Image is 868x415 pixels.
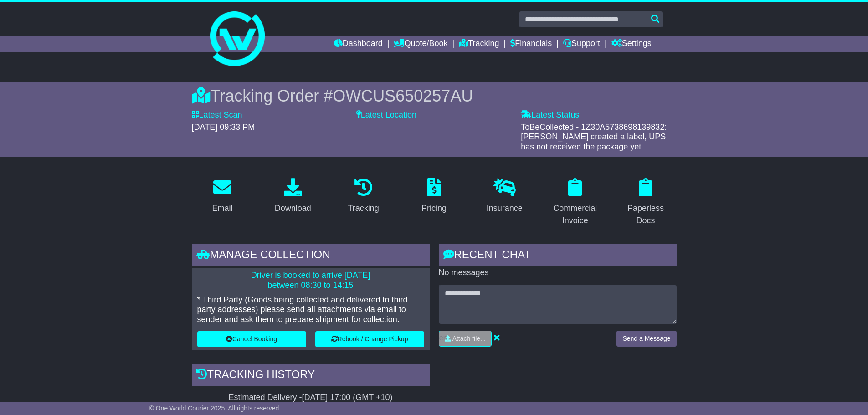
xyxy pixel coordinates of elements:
div: Insurance [487,202,523,215]
div: [DATE] 17:00 (GMT +10) [302,393,393,403]
p: * Third Party (Goods being collected and delivered to third party addresses) please send all atta... [197,295,424,325]
button: Send a Message [616,331,676,347]
a: Support [563,36,600,52]
span: [DATE] 09:33 PM [192,123,255,132]
button: Rebook / Change Pickup [315,331,424,347]
div: Tracking history [192,364,430,388]
a: Financials [510,36,552,52]
a: Settings [611,36,652,52]
a: Tracking [342,175,385,218]
p: No messages [439,268,677,278]
div: Tracking [348,202,379,215]
label: Latest Scan [192,110,242,120]
a: Dashboard [334,36,383,52]
span: OWCUS650257AU [333,87,473,105]
div: Pricing [421,202,447,215]
a: Quote/Book [394,36,447,52]
div: Paperless Docs [621,202,671,227]
a: Paperless Docs [615,175,677,230]
span: ToBeCollected - 1Z30A5738698139832: [PERSON_NAME] created a label, UPS has not received the packa... [521,123,667,151]
div: Commercial Invoice [550,202,600,227]
span: © One World Courier 2025. All rights reserved. [149,405,281,412]
label: Latest Status [521,110,579,120]
div: Estimated Delivery - [192,393,430,403]
a: Tracking [459,36,499,52]
div: Tracking Order # [192,86,677,106]
button: Cancel Booking [197,331,306,347]
div: RECENT CHAT [439,244,677,268]
div: Email [212,202,232,215]
a: Pricing [416,175,452,218]
a: Email [206,175,238,218]
div: Download [275,202,311,215]
a: Download [269,175,317,218]
label: Latest Location [356,110,416,120]
a: Commercial Invoice [544,175,606,230]
p: Driver is booked to arrive [DATE] between 08:30 to 14:15 [197,271,424,290]
div: Manage collection [192,244,430,268]
a: Insurance [481,175,529,218]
